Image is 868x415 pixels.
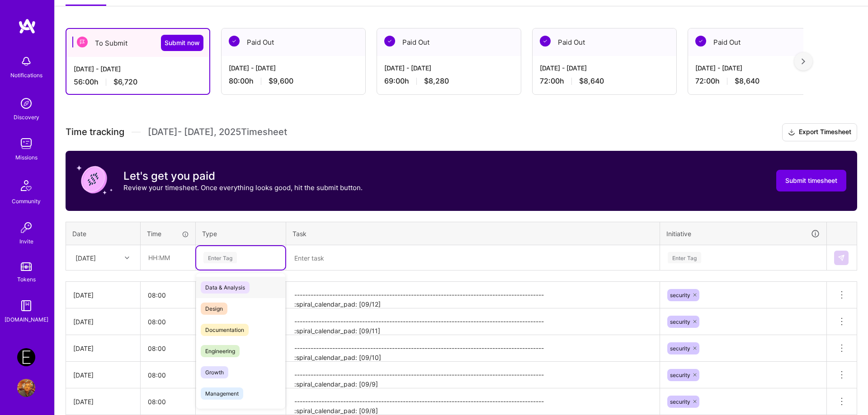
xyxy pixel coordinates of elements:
[147,229,189,238] div: Time
[670,372,690,378] span: security
[201,303,227,315] span: Design
[695,36,706,47] img: Paid Out
[141,390,195,414] input: HH:MM
[384,76,514,86] div: 69:00 h
[17,135,35,153] img: teamwork
[141,246,195,270] input: HH:MM
[286,222,660,245] th: Task
[18,18,36,34] img: logo
[19,237,33,246] div: Invite
[123,169,363,183] h3: Let's get you paid
[141,336,195,360] input: HH:MM
[287,363,659,387] textarea: -------------------------------------------------------------------------------------------- :spi...
[165,38,200,47] span: Submit now
[73,370,133,380] div: [DATE]
[540,76,669,86] div: 72:00 h
[688,28,832,56] div: Paid Out
[287,336,659,361] textarea: -------------------------------------------------------------------------------------------- :spi...
[203,251,237,265] div: Enter Tag
[73,344,133,353] div: [DATE]
[5,315,48,324] div: [DOMAIN_NAME]
[21,262,32,271] img: tokens
[695,63,825,73] div: [DATE] - [DATE]
[141,283,195,307] input: HH:MM
[287,389,659,414] textarea: -------------------------------------------------------------------------------------------- :spi...
[141,363,195,387] input: HH:MM
[77,37,88,47] img: To Submit
[15,379,38,397] a: User Avatar
[75,253,96,262] div: [DATE]
[201,281,250,294] span: Data & Analysis
[229,36,240,47] img: Paid Out
[229,76,358,86] div: 80:00 h
[287,309,659,334] textarea: -------------------------------------------------------------------------------------------- :spi...
[201,387,243,400] span: Management
[17,52,35,70] img: bell
[73,317,133,326] div: [DATE]
[579,76,604,86] span: $8,640
[66,126,124,138] span: Time tracking
[73,290,133,300] div: [DATE]
[695,76,825,86] div: 72:00 h
[15,175,37,196] img: Community
[735,76,759,86] span: $8,640
[287,283,659,308] textarea: -------------------------------------------------------------------------------------------- :spi...
[15,348,38,366] a: Endeavor: Onlocation Mobile/Security- 3338TSV275
[670,318,690,325] span: security
[540,63,669,73] div: [DATE] - [DATE]
[666,228,820,239] div: Initiative
[201,345,240,357] span: Engineering
[670,345,690,352] span: security
[141,310,195,334] input: HH:MM
[17,94,35,112] img: discovery
[161,35,203,51] button: Submit now
[14,112,39,122] div: Discovery
[74,64,202,74] div: [DATE] - [DATE]
[838,254,845,261] img: Submit
[10,70,42,80] div: Notifications
[670,292,690,298] span: security
[12,196,41,206] div: Community
[73,397,133,406] div: [DATE]
[668,251,701,265] div: Enter Tag
[196,222,286,245] th: Type
[66,222,141,245] th: Date
[229,63,358,73] div: [DATE] - [DATE]
[269,76,293,86] span: $9,600
[148,126,287,138] span: [DATE] - [DATE] , 2025 Timesheet
[670,398,690,405] span: security
[802,58,805,65] img: right
[17,219,35,237] img: Invite
[15,153,38,162] div: Missions
[113,77,137,87] span: $6,720
[76,162,113,198] img: coin
[377,28,521,56] div: Paid Out
[66,29,209,57] div: To Submit
[74,77,202,87] div: 56:00 h
[123,183,363,192] p: Review your timesheet. Once everything looks good, hit the submit button.
[17,348,35,366] img: Endeavor: Onlocation Mobile/Security- 3338TSV275
[125,256,129,260] i: icon Chevron
[17,297,35,315] img: guide book
[201,324,249,336] span: Documentation
[384,36,395,47] img: Paid Out
[540,36,551,47] img: Paid Out
[201,366,228,378] span: Growth
[17,379,35,397] img: User Avatar
[785,176,837,185] span: Submit timesheet
[222,28,365,56] div: Paid Out
[424,76,449,86] span: $8,280
[384,63,514,73] div: [DATE] - [DATE]
[776,170,846,191] button: Submit timesheet
[17,275,36,284] div: Tokens
[782,123,857,141] button: Export Timesheet
[788,128,795,137] i: icon Download
[533,28,676,56] div: Paid Out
